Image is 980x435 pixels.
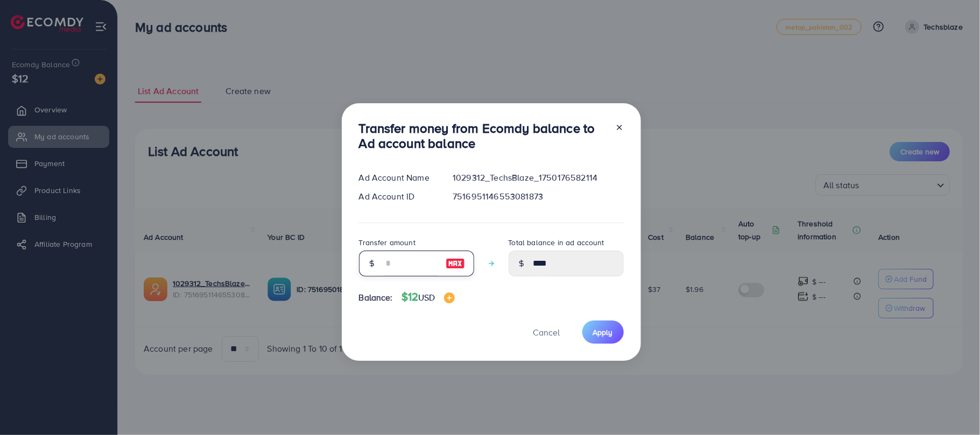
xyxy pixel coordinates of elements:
[350,172,445,184] div: Ad Account Name
[444,190,632,203] div: 7516951146553081873
[401,290,455,304] h4: $12
[418,291,435,303] span: USD
[359,237,415,248] label: Transfer amount
[359,291,393,304] span: Balance:
[533,326,560,338] span: Cancel
[582,320,624,344] button: Apply
[444,172,632,184] div: 1029312_TechsBlaze_1750176582114
[359,120,607,152] h3: Transfer money from Ecomdy balance to Ad account balance
[444,293,455,303] img: image
[934,387,972,427] iframe: Chat
[509,237,604,248] label: Total balance in ad account
[520,320,574,344] button: Cancel
[593,327,613,338] span: Apply
[446,257,465,270] img: image
[350,190,445,203] div: Ad Account ID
